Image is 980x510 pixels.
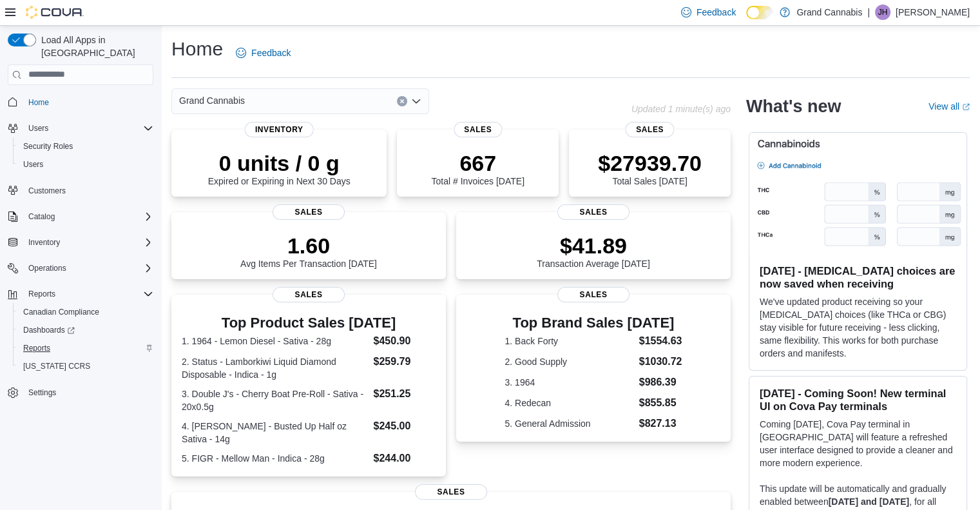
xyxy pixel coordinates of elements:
[208,150,351,176] p: 0 units / 0 g
[171,36,223,62] h1: Home
[28,237,60,248] span: Inventory
[373,354,435,369] dd: $259.79
[23,260,153,276] span: Operations
[746,19,747,20] span: Dark Mode
[504,376,633,389] dt: 3. 1964
[36,34,153,59] span: Load All Apps in [GEOGRAPHIC_DATA]
[18,304,104,320] a: Canadian Compliance
[18,139,78,154] a: Security Roles
[867,5,870,20] p: |
[182,335,368,348] dt: 1. 1964 - Lemon Diesel - Sativa - 28g
[23,385,61,400] a: Settings
[3,383,159,402] button: Settings
[13,357,159,375] button: [US_STATE] CCRS
[3,93,159,112] button: Home
[746,6,773,19] input: Dark Mode
[23,286,153,302] span: Reports
[557,204,629,220] span: Sales
[23,94,153,110] span: Home
[504,315,682,331] h3: Top Brand Sales [DATE]
[3,285,159,303] button: Reports
[23,325,75,335] span: Dashboards
[23,384,153,400] span: Settings
[28,186,66,196] span: Customers
[373,386,435,402] dd: $251.25
[23,361,90,371] span: [US_STATE] CCRS
[13,339,159,357] button: Reports
[454,122,502,137] span: Sales
[18,304,153,320] span: Canadian Compliance
[23,209,60,224] button: Catalog
[179,93,245,108] span: Grand Cannabis
[878,5,888,20] span: JH
[415,484,487,500] span: Sales
[182,355,368,381] dt: 2. Status - Lamborkiwi Liquid Diamond Disposable - Indica - 1g
[23,159,43,170] span: Users
[13,137,159,155] button: Security Roles
[18,157,48,172] a: Users
[23,183,71,199] a: Customers
[182,315,436,331] h3: Top Product Sales [DATE]
[245,122,314,137] span: Inventory
[18,322,153,338] span: Dashboards
[240,233,377,269] div: Avg Items Per Transaction [DATE]
[182,420,368,446] dt: 4. [PERSON_NAME] - Busted Up Half oz Sativa - 14g
[3,119,159,137] button: Users
[796,5,862,20] p: Grand Cannabis
[23,307,99,317] span: Canadian Compliance
[760,387,956,413] h3: [DATE] - Coming Soon! New terminal UI on Cova Pay terminals
[23,182,153,199] span: Customers
[23,121,153,136] span: Users
[504,355,633,368] dt: 2. Good Supply
[23,121,53,136] button: Users
[23,286,61,302] button: Reports
[829,496,909,507] strong: [DATE] and [DATE]
[8,88,153,436] nav: Complex example
[639,395,682,411] dd: $855.85
[23,141,73,152] span: Security Roles
[13,303,159,321] button: Canadian Compliance
[23,260,72,276] button: Operations
[3,259,159,277] button: Operations
[504,417,633,430] dt: 5. General Admission
[18,340,55,356] a: Reports
[896,5,970,20] p: [PERSON_NAME]
[397,96,407,106] button: Clear input
[13,321,159,339] a: Dashboards
[639,333,682,349] dd: $1554.63
[13,155,159,173] button: Users
[598,150,702,186] div: Total Sales [DATE]
[26,6,84,19] img: Cova
[23,235,153,250] span: Inventory
[373,333,435,349] dd: $450.90
[760,264,956,290] h3: [DATE] - [MEDICAL_DATA] choices are now saved when receiving
[28,263,66,273] span: Operations
[875,5,890,20] div: Jack Huitema
[504,397,633,409] dt: 4. Redecan
[18,358,95,374] a: [US_STATE] CCRS
[240,233,377,259] p: 1.60
[411,96,421,106] button: Open list of options
[697,6,736,19] span: Feedback
[18,139,153,154] span: Security Roles
[28,123,48,133] span: Users
[273,287,345,302] span: Sales
[182,452,368,465] dt: 5. FIGR - Mellow Man - Indica - 28g
[182,387,368,413] dt: 3. Double J's - Cherry Boat Pre-Roll - Sativa - 20x0.5g
[431,150,524,186] div: Total # Invoices [DATE]
[504,335,633,348] dt: 1. Back Forty
[23,95,54,110] a: Home
[928,101,970,112] a: View allExternal link
[639,354,682,369] dd: $1030.72
[28,211,55,222] span: Catalog
[273,204,345,220] span: Sales
[639,375,682,390] dd: $986.39
[251,46,291,59] span: Feedback
[3,181,159,200] button: Customers
[23,343,50,353] span: Reports
[231,40,296,66] a: Feedback
[746,96,841,117] h2: What's new
[431,150,524,176] p: 667
[28,387,56,398] span: Settings
[373,418,435,434] dd: $245.00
